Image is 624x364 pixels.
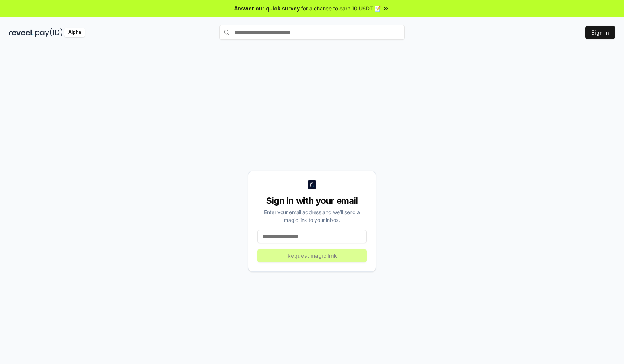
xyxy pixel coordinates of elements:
[257,195,367,207] div: Sign in with your email
[308,180,316,189] img: logo_small
[35,28,63,37] img: pay_id
[64,28,85,37] div: Alpha
[9,28,34,37] img: reveel_dark
[234,4,300,12] span: Answer our quick survey
[585,26,615,39] button: Sign In
[301,4,381,12] span: for a chance to earn 10 USDT 📝
[257,208,367,224] div: Enter your email address and we’ll send a magic link to your inbox.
